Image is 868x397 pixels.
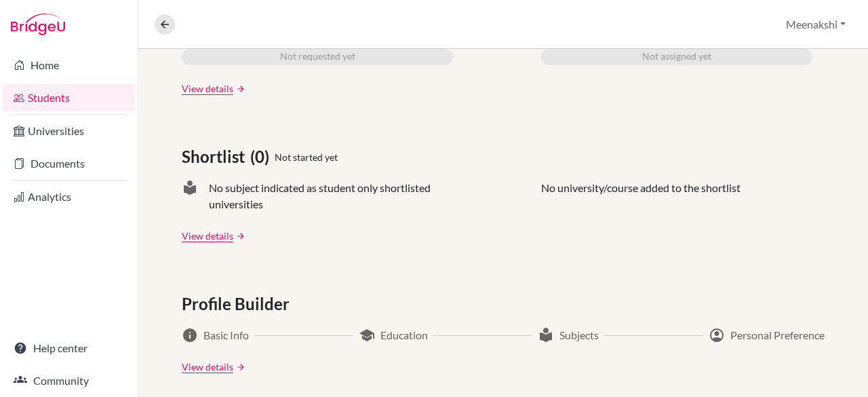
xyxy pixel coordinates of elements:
[203,327,249,343] span: Basic Info
[3,52,135,79] a: Home
[182,360,233,374] a: View details
[642,49,711,65] span: Not assigned yet
[182,327,198,343] span: info
[3,335,135,362] a: Help center
[182,292,295,316] span: Profile Builder
[709,327,725,343] span: account_circle
[780,12,852,37] button: Meenakshi
[182,180,198,212] span: local_library
[541,180,741,212] p: No university/course added to the shortlist
[182,229,233,243] a: View details
[559,327,599,343] span: Subjects
[11,14,65,35] img: Bridge-U
[3,367,135,394] a: Community
[538,327,554,343] span: local_library
[233,231,245,241] a: arrow_forward
[380,327,428,343] span: Education
[233,84,245,94] a: arrow_forward
[730,327,825,343] span: Personal Preference
[3,183,135,210] a: Analytics
[182,81,233,96] a: View details
[250,145,275,169] span: (0)
[275,150,338,164] span: Not started yet
[233,362,245,372] a: arrow_forward
[3,150,135,177] a: Documents
[3,84,135,111] a: Students
[280,49,355,65] span: Not requested yet
[209,180,453,212] span: No subject indicated as student only shortlisted universities
[182,145,250,169] span: Shortlist
[359,327,375,343] span: school
[3,117,135,145] a: Universities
